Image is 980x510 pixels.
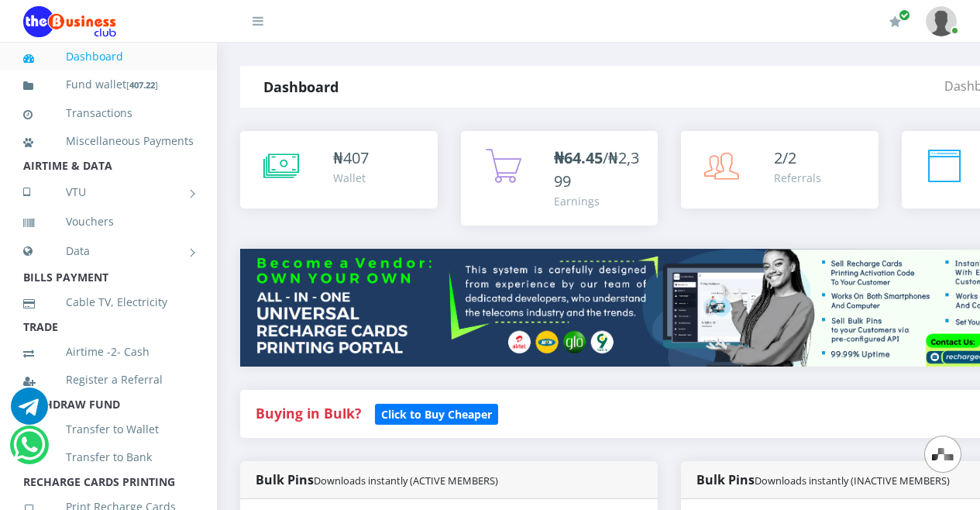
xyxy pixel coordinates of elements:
div: Referrals [774,170,821,186]
a: Fund wallet[407.22] [23,67,194,103]
strong: Dashboard [263,78,339,96]
a: Chat for support [11,399,48,425]
strong: Bulk Pins [256,471,498,488]
strong: Bulk Pins [696,471,950,488]
a: ₦64.45/₦2,399 Earnings [461,131,658,226]
a: 2/2 Referrals [681,131,879,208]
small: [ ] [126,79,158,91]
i: Renew/Upgrade Subscription [889,16,901,28]
a: Register a Referral [23,362,194,398]
span: 2/2 [774,147,796,168]
a: Dashboard [23,39,194,74]
a: VTU [23,173,194,212]
a: Miscellaneous Payments [23,123,194,159]
img: Logo [23,6,116,37]
b: ₦64.45 [554,147,603,168]
a: Chat for support [13,438,45,463]
a: Transfer to Wallet [23,412,194,447]
span: /₦2,399 [554,147,639,191]
a: Transfer to Bank [23,439,194,475]
span: 407 [343,147,369,168]
a: Click to Buy Cheaper [375,404,498,422]
img: svg+xml,%3Csvg%20xmlns%3D%22http%3A%2F%2Fwww.w3.org%2F2000%2Fsvg%22%20width%3D%2228%22%20height%3... [932,448,954,460]
b: Click to Buy Cheaper [381,407,492,422]
a: Data [23,232,194,271]
small: Downloads instantly (INACTIVE MEMBERS) [755,474,950,488]
div: Wallet [333,170,369,186]
img: User [926,6,957,36]
a: Transactions [23,95,194,131]
strong: Buying in Bulk? [256,404,361,422]
a: Airtime -2- Cash [23,334,194,370]
b: 407.22 [129,79,155,91]
span: Renew/Upgrade Subscription [899,9,910,21]
a: Vouchers [23,204,194,239]
a: Cable TV, Electricity [23,284,194,320]
a: ₦407 Wallet [240,131,438,208]
div: Earnings [554,193,643,209]
div: ₦ [333,146,369,170]
small: Downloads instantly (ACTIVE MEMBERS) [314,474,498,488]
